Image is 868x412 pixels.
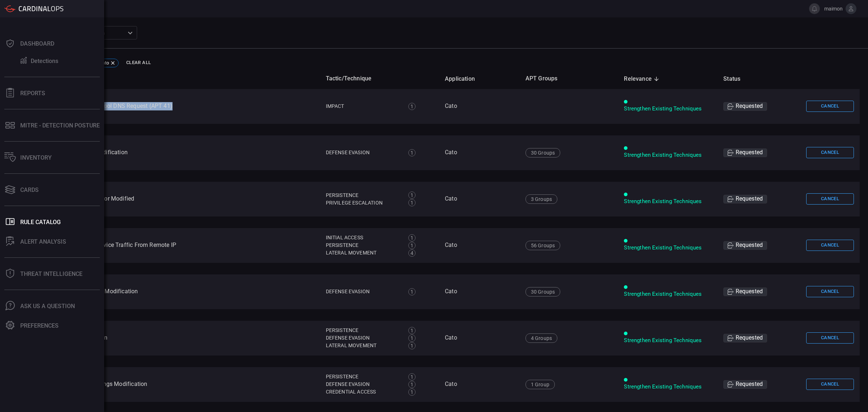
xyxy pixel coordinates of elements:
[526,241,561,250] div: 56 Groups
[408,234,416,241] div: 1
[408,242,416,249] div: 1
[99,60,109,66] span: Cato
[124,57,153,68] button: Clear All
[326,249,401,257] div: Lateral Movement
[624,383,712,391] div: Strengthen Existing Techniques
[526,380,555,389] div: 1 Group
[445,75,484,83] span: Application
[326,199,401,207] div: Privilege Escalation
[624,198,712,205] div: Strengthen Existing Techniques
[29,89,320,124] td: [PERSON_NAME] Mining Pool DNS Request (APT 41)
[29,135,320,170] td: Cato - Access Settings Modification
[526,194,557,204] div: 3 Groups
[806,286,854,297] button: Cancel
[624,337,712,344] div: Strengthen Existing Techniques
[408,192,416,199] div: 1
[408,149,416,156] div: 1
[326,149,401,156] div: Defense Evasion
[408,342,416,349] div: 1
[20,122,100,129] div: MITRE - Detection Posture
[439,182,520,216] td: Cato
[526,287,561,297] div: 30 Groups
[326,288,401,295] div: Defense Evasion
[326,388,401,396] div: Credential Access
[20,322,59,329] div: Preferences
[20,303,75,310] div: Ask Us A Question
[806,379,854,390] button: Cancel
[326,192,401,199] div: Persistence
[439,321,520,356] td: Cato
[526,148,561,157] div: 30 Groups
[806,101,854,112] button: Cancel
[326,334,401,342] div: Defense Evasion
[823,6,843,12] span: maimon
[624,75,661,83] span: Relevance
[326,234,401,241] div: Initial Access
[624,105,712,113] div: Strengthen Existing Techniques
[806,147,854,158] button: Cancel
[723,334,767,342] div: Requested
[20,219,61,226] div: Rule Catalog
[408,388,416,396] div: 1
[408,381,416,388] div: 1
[326,102,401,110] div: Impact
[723,75,750,83] span: Status
[439,89,520,124] td: Cato
[320,68,439,89] th: Tactic/Technique
[20,270,82,277] div: Threat Intelligence
[806,193,854,205] button: Cancel
[723,148,767,157] div: Requested
[723,380,767,389] div: Requested
[624,151,712,159] div: Strengthen Existing Techniques
[29,274,320,309] td: Cato - Anti-Malware Check Modification
[408,249,416,257] div: 4
[624,244,712,252] div: Strengthen Existing Techniques
[624,290,712,298] div: Strengthen Existing Techniques
[439,135,520,170] td: Cato
[526,333,557,343] div: 4 Groups
[723,102,767,111] div: Requested
[806,240,854,251] button: Cancel
[326,342,401,349] div: Lateral Movement
[439,228,520,263] td: Cato
[20,186,39,193] div: Cards
[29,321,320,356] td: Cato - API Key Manipulation
[408,327,416,334] div: 1
[408,288,416,295] div: 1
[20,90,45,97] div: Reports
[326,381,401,388] div: Defense Evasion
[326,241,401,249] div: Persistence
[20,238,66,245] div: ALERT ANALYSIS
[20,154,52,161] div: Inventory
[29,182,320,216] td: Cato - Admin Role Created or Modified
[723,241,767,250] div: Requested
[723,195,767,203] div: Requested
[408,373,416,381] div: 1
[29,228,320,263] td: Cato - Allowed Remote Service Traffic From Remote IP
[326,327,401,334] div: Persistence
[520,68,618,89] th: APT Groups
[20,40,54,47] div: Dashboard
[408,199,416,206] div: 1
[326,373,401,381] div: Persistence
[439,367,520,402] td: Cato
[29,367,320,402] td: Cato - Authentication Settings Modification
[439,274,520,309] td: Cato
[408,335,416,342] div: 1
[806,332,854,344] button: Cancel
[723,287,767,296] div: Requested
[31,58,58,64] div: Detections
[408,103,416,110] div: 1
